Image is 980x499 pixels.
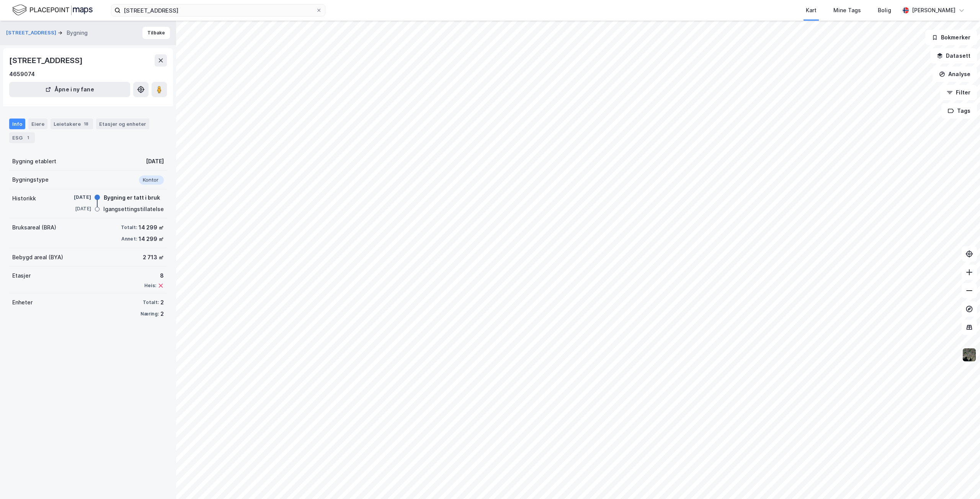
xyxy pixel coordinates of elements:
[962,348,977,362] img: 9k=
[12,298,33,307] div: Enheter
[878,6,891,15] div: Bolig
[940,85,977,100] button: Filter
[121,5,316,16] input: Søk på adresse, matrikkel, gårdeiere, leietakere eller personer
[82,120,90,128] div: 18
[67,28,88,37] div: Bygning
[99,120,146,127] div: Etasjer og enheter
[6,29,58,37] button: [STREET_ADDRESS]
[143,253,164,262] div: 2 713 ㎡
[12,3,93,17] img: logo.f888ab2527a4732fd821a326f86c7f29.svg
[930,48,977,63] button: Datasett
[139,223,164,232] div: 14 299 ㎡
[160,298,164,307] div: 2
[24,134,32,141] div: 1
[12,253,63,262] div: Bebygd areal (BYA)
[144,271,164,280] div: 8
[139,234,164,244] div: 14 299 ㎡
[12,175,49,184] div: Bygningstype
[806,6,817,15] div: Kart
[9,119,25,129] div: Info
[160,309,164,319] div: 2
[146,157,164,166] div: [DATE]
[142,27,170,39] button: Tilbake
[933,67,977,82] button: Analyse
[912,6,955,15] div: [PERSON_NAME]
[103,205,164,214] div: Igangsettingstillatelse
[9,82,130,97] button: Åpne i ny fane
[12,194,36,203] div: Historikk
[60,194,91,201] div: [DATE]
[12,157,56,166] div: Bygning etablert
[144,283,156,289] div: Heis:
[121,236,137,242] div: Annet:
[104,193,160,202] div: Bygning er tatt i bruk
[12,271,31,280] div: Etasjer
[925,30,977,45] button: Bokmerker
[941,103,977,119] button: Tags
[51,119,93,129] div: Leietakere
[942,462,980,499] iframe: Chat Widget
[9,70,35,79] div: 4659074
[140,311,159,317] div: Næring:
[28,119,47,129] div: Eiere
[12,223,56,232] div: Bruksareal (BRA)
[143,299,159,306] div: Totalt:
[121,224,137,231] div: Totalt:
[833,6,861,15] div: Mine Tags
[9,132,35,143] div: ESG
[60,205,91,212] div: [DATE]
[9,54,84,67] div: [STREET_ADDRESS]
[942,462,980,499] div: Kontrollprogram for chat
